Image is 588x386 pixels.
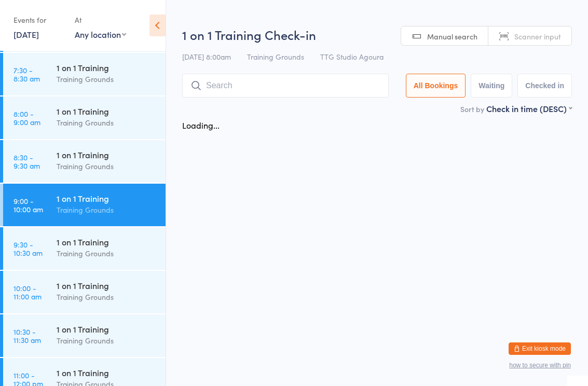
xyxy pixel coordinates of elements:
[13,153,40,170] time: 8:30 - 9:30 am
[57,62,157,73] div: 1 on 1 Training
[57,149,157,160] div: 1 on 1 Training
[57,291,157,303] div: Training Grounds
[182,51,231,62] span: [DATE] 8:00am
[3,96,166,139] a: 8:00 -9:00 am1 on 1 TrainingTraining Grounds
[13,109,40,126] time: 8:00 - 9:00 am
[517,74,572,98] button: Checked in
[427,31,477,42] span: Manual search
[471,74,512,98] button: Waiting
[13,284,42,300] time: 10:00 - 11:00 am
[57,73,157,85] div: Training Grounds
[57,335,157,347] div: Training Grounds
[460,104,484,114] label: Sort by
[57,105,157,117] div: 1 on 1 Training
[182,74,389,98] input: Search
[182,26,572,43] h2: 1 on 1 Training Check-in
[13,11,64,29] div: Events for
[75,29,126,40] div: Any location
[57,323,157,335] div: 1 on 1 Training
[13,29,39,40] a: [DATE]
[57,117,157,129] div: Training Grounds
[486,103,572,114] div: Check in time (DESC)
[509,342,571,355] button: Exit kiosk mode
[57,280,157,291] div: 1 on 1 Training
[13,66,40,82] time: 7:30 - 8:30 am
[57,192,157,204] div: 1 on 1 Training
[13,240,43,257] time: 9:30 - 10:30 am
[3,53,166,95] a: 7:30 -8:30 am1 on 1 TrainingTraining Grounds
[320,51,384,62] span: TTG Studio Agoura
[75,11,126,29] div: At
[13,327,41,344] time: 10:30 - 11:30 am
[406,74,466,98] button: All Bookings
[509,362,571,369] button: how to secure with pin
[182,119,220,131] div: Loading...
[57,247,157,259] div: Training Grounds
[3,140,166,183] a: 8:30 -9:30 am1 on 1 TrainingTraining Grounds
[13,197,43,213] time: 9:00 - 10:00 am
[57,236,157,247] div: 1 on 1 Training
[57,367,157,378] div: 1 on 1 Training
[57,204,157,216] div: Training Grounds
[3,184,166,226] a: 9:00 -10:00 am1 on 1 TrainingTraining Grounds
[3,271,166,313] a: 10:00 -11:00 am1 on 1 TrainingTraining Grounds
[247,51,304,62] span: Training Grounds
[3,227,166,270] a: 9:30 -10:30 am1 on 1 TrainingTraining Grounds
[514,31,561,42] span: Scanner input
[3,314,166,357] a: 10:30 -11:30 am1 on 1 TrainingTraining Grounds
[57,160,157,172] div: Training Grounds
